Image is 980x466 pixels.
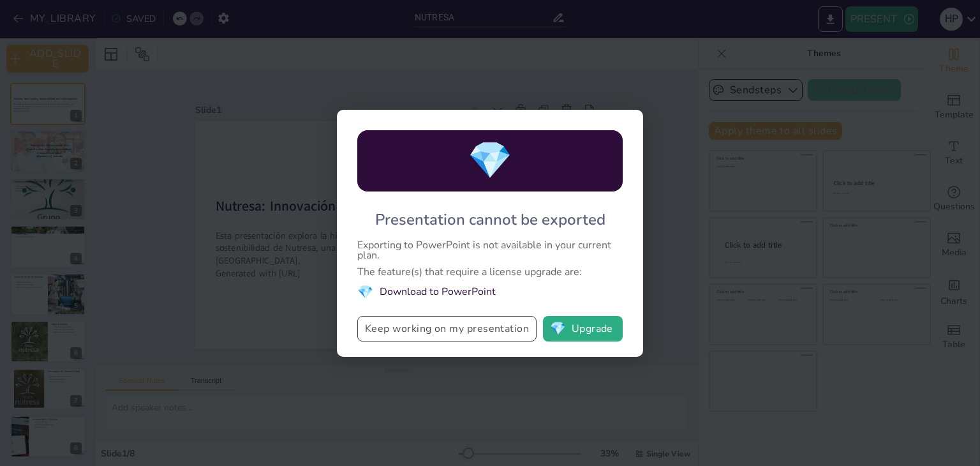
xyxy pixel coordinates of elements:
div: The feature(s) that require a license upgrade are: [357,267,623,277]
button: diamondUpgrade [543,316,623,342]
span: diamond [357,283,373,301]
span: diamond [468,136,512,185]
li: Download to PowerPoint [357,283,623,301]
div: Presentation cannot be exported [375,209,605,230]
div: Exporting to PowerPoint is not available in your current plan. [357,240,623,260]
button: Keep working on my presentation [357,316,537,342]
span: diamond [550,322,566,335]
